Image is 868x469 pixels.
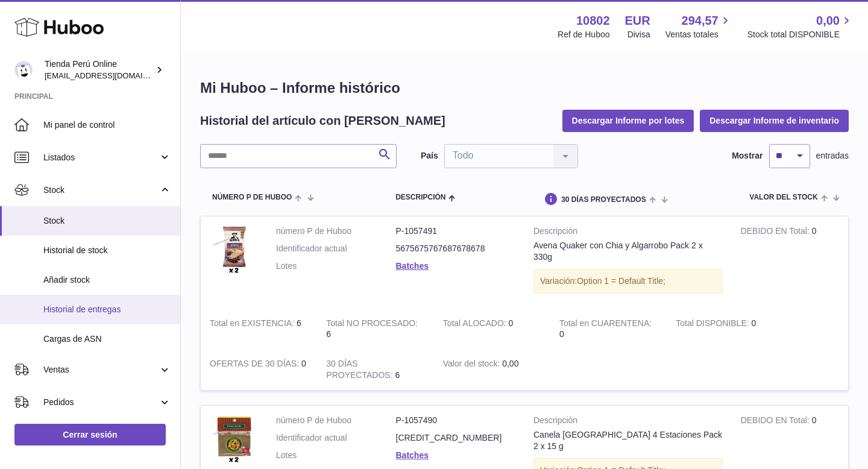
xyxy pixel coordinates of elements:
[276,432,396,444] dt: Identificador actual
[816,13,840,29] span: 0,00
[43,119,171,131] span: Mi panel de control
[212,194,292,201] span: número P de Huboo
[43,152,159,163] span: Listados
[396,225,516,237] dd: P-1057491
[210,318,297,331] strong: Total en EXISTENCIA
[276,243,396,254] dt: Identificador actual
[576,13,610,29] strong: 10802
[676,318,751,331] strong: Total DISPONIBLE
[533,269,723,294] div: Variación:
[210,359,301,371] strong: OFERTAS DE 30 DÍAS
[200,78,849,98] h1: Mi Huboo – Informe histórico
[749,194,817,201] span: Valor del stock
[732,150,763,162] label: Mostrar
[682,13,719,29] span: 294,57
[443,359,503,371] strong: Valor del stock
[317,309,433,350] td: 6
[14,424,166,445] a: Cerrar sesión
[627,29,650,40] div: Divisa
[559,318,652,331] strong: Total en CUARENTENA
[741,226,812,239] strong: DEBIDO EN Total
[665,13,732,40] a: 294,57 Ventas totales
[43,397,159,408] span: Pedidos
[747,29,854,40] span: Stock total DISPONIBLE
[276,260,396,272] dt: Lotes
[210,225,258,274] img: product image
[276,415,396,426] dt: número P de Huboo
[200,113,445,129] h2: Historial del artículo con [PERSON_NAME]
[533,415,723,429] strong: Descripción
[700,110,849,131] button: Descargar Informe de inventario
[45,58,153,81] div: Tienda Perú Online
[816,150,849,162] span: entradas
[396,432,516,444] dd: [CREDIT_CARD_NUMBER]
[45,71,177,80] span: [EMAIL_ADDRESS][DOMAIN_NAME]
[562,110,694,131] button: Descargar Informe por lotes
[561,196,646,204] span: 30 DÍAS PROYECTADOS
[201,309,317,350] td: 6
[625,13,650,29] strong: EUR
[667,309,783,350] td: 0
[665,29,732,40] span: Ventas totales
[43,274,171,286] span: Añadir stock
[201,349,317,390] td: 0
[326,359,395,383] strong: 30 DÍAS PROYECTADOS
[395,194,445,201] span: Descripción
[43,364,159,376] span: Ventas
[396,415,516,426] dd: P-1057490
[443,318,509,331] strong: Total ALOCADO
[43,245,171,256] span: Historial de stock
[43,333,171,345] span: Cargas de ASN
[276,450,396,461] dt: Lotes
[558,29,609,40] div: Ref de Huboo
[14,61,33,79] img: contacto@tiendaperuonline.com
[533,225,723,240] strong: Descripción
[747,13,854,40] a: 0,00 Stock total DISPONIBLE
[741,415,812,428] strong: DEBIDO EN Total
[502,359,518,368] span: 0,00
[396,450,429,460] a: Batches
[533,429,723,452] div: Canela [GEOGRAPHIC_DATA] 4 Estaciones Pack 2 x 15 g
[396,243,516,254] dd: 5675675767687678678
[43,304,171,315] span: Historial de entregas
[317,349,433,390] td: 6
[326,318,418,331] strong: Total NO PROCESADO
[43,184,159,196] span: Stock
[577,276,665,286] span: Option 1 = Default Title;
[43,215,171,227] span: Stock
[276,225,396,237] dt: número P de Huboo
[559,329,564,339] span: 0
[210,415,258,463] img: product image
[434,309,550,350] td: 0
[396,261,429,271] a: Batches
[533,240,723,263] div: Avena Quaker con Chia y Algarrobo Pack 2 x 330g
[732,216,848,309] td: 0
[421,150,438,162] label: País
